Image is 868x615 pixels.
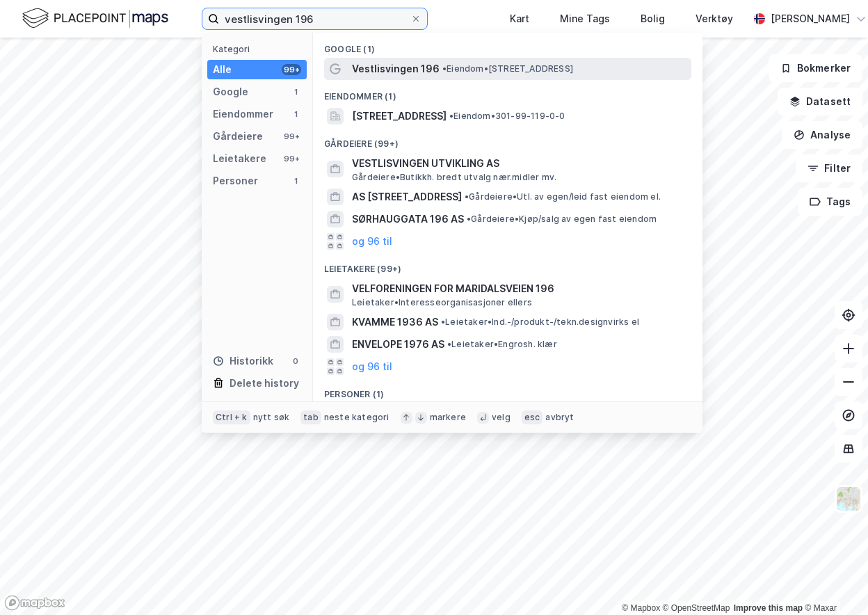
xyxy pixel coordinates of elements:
span: Leietaker • Engrosh. klær [447,339,557,350]
div: Leietakere [213,150,266,167]
span: Leietaker • Interesseorganisasjoner ellers [352,297,532,308]
div: avbryt [545,412,574,423]
div: Gårdeiere (99+) [313,127,702,152]
div: tab [300,410,321,424]
span: Eiendom • 301-99-119-0-0 [449,111,565,122]
div: Eiendommer (1) [313,80,702,105]
span: Gårdeiere • Kjøp/salg av egen fast eiendom [467,214,657,225]
div: Kategori [213,44,307,54]
span: Gårdeiere • Utl. av egen/leid fast eiendom el. [465,191,661,202]
div: esc [522,410,543,424]
button: og 96 til [352,233,392,250]
div: 1 [290,86,301,97]
span: • [467,214,471,224]
button: Tags [798,188,862,216]
img: logo.f888ab2527a4732fd821a326f86c7f29.svg [22,6,168,31]
input: Søk på adresse, matrikkel, gårdeiere, leietakere eller personer [219,8,410,29]
span: • [465,191,469,202]
span: VESTLISVINGEN UTVIKLING AS [352,155,686,172]
button: Filter [796,154,862,182]
a: Improve this map [734,603,803,613]
div: 0 [290,356,301,367]
span: • [447,339,451,349]
div: Historikk [213,353,273,369]
button: Analyse [782,121,862,149]
div: 99+ [282,64,301,75]
div: 99+ [282,153,301,164]
div: markere [430,412,466,423]
div: Verktøy [696,10,733,27]
span: VELFORENINGEN FOR MARIDALSVEIEN 196 [352,280,686,297]
span: AS [STREET_ADDRESS] [352,189,462,205]
span: ENVELOPE 1976 AS [352,336,444,353]
span: SØRHAUGGATA 196 AS [352,211,464,227]
div: 1 [290,109,301,120]
a: Mapbox homepage [4,595,65,611]
a: Mapbox [622,603,660,613]
div: Kart [510,10,529,27]
span: KVAMME 1936 AS [352,314,438,330]
div: Ctrl + k [213,410,250,424]
div: Kontrollprogram for chat [798,548,868,615]
button: og 96 til [352,358,392,375]
a: OpenStreetMap [663,603,730,613]
span: Eiendom • [STREET_ADDRESS] [442,63,573,74]
div: Gårdeiere [213,128,263,145]
div: nytt søk [253,412,290,423]
div: Eiendommer [213,106,273,122]
div: Google (1) [313,33,702,58]
div: Google [213,83,248,100]
span: Gårdeiere • Butikkh. bredt utvalg nær.midler mv. [352,172,556,183]
img: Z [835,486,862,512]
div: Delete history [230,375,299,392]
div: 99+ [282,131,301,142]
div: velg [492,412,511,423]
span: • [449,111,453,121]
span: • [441,317,445,327]
span: Leietaker • Ind.-/produkt-/tekn.designvirks el [441,317,639,328]
div: Bolig [641,10,665,27]
div: Personer (1) [313,378,702,403]
div: [PERSON_NAME] [771,10,850,27]
iframe: Chat Widget [798,548,868,615]
div: 1 [290,175,301,186]
button: Bokmerker [769,54,862,82]
div: Alle [213,61,232,78]
div: neste kategori [324,412,389,423]
span: [STREET_ADDRESS] [352,108,447,125]
div: Personer [213,173,258,189]
div: Leietakere (99+) [313,253,702,278]
span: Vestlisvingen 196 [352,61,440,77]
span: • [442,63,447,74]
div: Mine Tags [560,10,610,27]
button: Datasett [778,88,862,115]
